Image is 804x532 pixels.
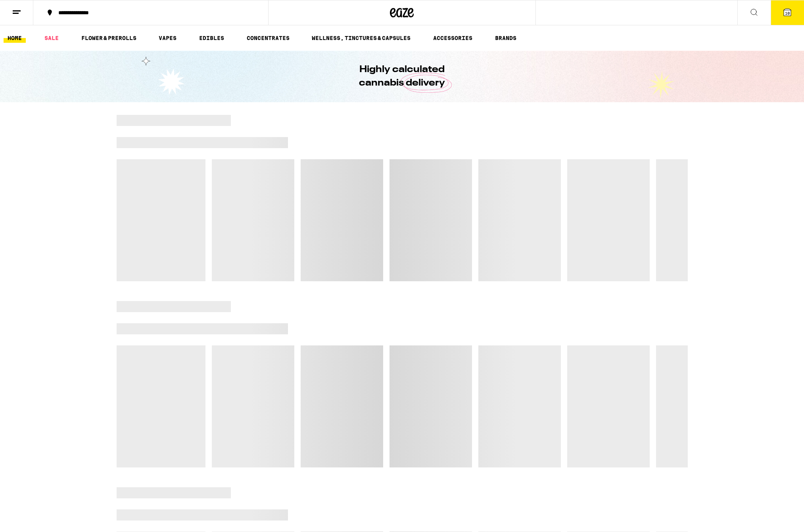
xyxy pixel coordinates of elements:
a: EDIBLES [195,33,228,43]
a: SALE [40,33,63,43]
span: 10 [785,11,790,15]
h1: Highly calculated cannabis delivery [337,63,468,90]
a: WELLNESS, TINCTURES & CAPSULES [308,33,414,43]
a: ACCESSORIES [429,33,476,43]
a: HOME [4,33,26,43]
a: VAPES [155,33,180,43]
a: CONCENTRATES [243,33,294,43]
button: 10 [771,0,804,25]
button: BRANDS [491,33,520,43]
a: FLOWER & PREROLLS [77,33,140,43]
